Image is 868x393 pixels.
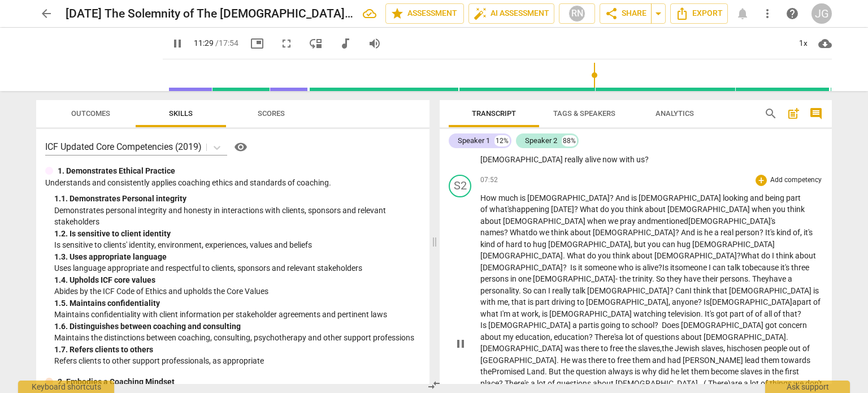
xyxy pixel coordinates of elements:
span: and [565,144,580,153]
span: trinity [632,274,652,283]
span: compare_arrows [427,378,441,392]
span: of [636,332,645,342]
span: It's [705,309,716,318]
span: to [524,240,533,249]
span: . [701,309,705,318]
span: , [550,332,554,342]
span: They [752,274,769,283]
button: View player as separate pane [306,33,326,54]
button: Add summary [784,105,802,123]
button: Share [600,3,652,24]
span: got [765,321,779,330]
span: Assessment [390,7,459,20]
span: my [503,332,515,342]
p: Uses language appropriate and respectful to clients, sponsors and relevant stakeholders [54,262,420,274]
span: ? [645,155,649,164]
span: the [619,274,632,283]
span: them [761,356,781,365]
div: Keyboard shortcuts [18,381,114,393]
span: lead [745,356,761,365]
span: concern [779,321,807,330]
span: real [721,228,735,237]
span: us [636,155,645,164]
span: s [733,344,737,353]
span: , the J [660,344,679,353]
span: [DEMOGRAPHIC_DATA] [480,344,565,353]
span: watching [633,309,668,318]
span: is [528,297,535,306]
span: looking [723,193,750,202]
div: Ask support [765,381,850,393]
span: Tags & Speakers [553,109,615,118]
span: I [689,286,693,295]
button: Fullscreen [276,33,297,54]
span: [DATE] [551,205,574,214]
span: . [545,367,549,376]
span: move_down [309,37,323,50]
span: lot [625,332,636,342]
button: Search [762,105,780,123]
span: to [622,321,631,330]
span: part [786,193,801,202]
span: Share [605,7,646,20]
span: is [593,321,601,330]
span: to [577,297,586,306]
span: personality [480,286,519,295]
button: Assessment [385,3,464,24]
span: we [539,228,551,237]
span: what [480,309,500,318]
span: [DEMOGRAPHIC_DATA] [729,286,813,295]
div: 1. 5. Maintains confidentiality [54,297,420,309]
span: going [601,321,622,330]
span: is [809,144,815,153]
span: / 17:54 [215,38,238,47]
span: [DEMOGRAPHIC_DATA]- [533,274,619,283]
p: 1. Demonstrates Ethical Practice [58,165,175,177]
span: the Promised Land [480,367,545,376]
span: Outcomes [71,109,110,118]
a: Help [782,3,802,24]
span: kind [776,228,793,237]
button: Sharing summary [651,3,666,24]
span: [DEMOGRAPHIC_DATA] [549,309,633,318]
span: they [667,274,684,283]
span: always [608,367,635,376]
p: Demonstrates personal integrity and honesty in interactions with clients, sponsors and relevant s... [54,205,420,228]
p: Abides by the ICF Code of Ethics and upholds the Core Values [54,286,420,297]
span: a [714,228,721,237]
span: What [580,205,600,214]
span: [DEMOGRAPHIC_DATA] [639,193,723,202]
span: . [652,274,656,283]
span: think [693,286,713,295]
span: to [608,356,617,365]
span: [DEMOGRAPHIC_DATA] a p [488,321,583,330]
span: anyone? [672,297,704,306]
span: [DEMOGRAPHIC_DATA] [480,144,565,153]
span: think [787,205,805,214]
span: me, [497,297,511,306]
span: much [498,193,520,202]
span: art [583,321,593,330]
div: RN [568,5,585,22]
span: the [563,367,576,376]
span: I [548,286,552,295]
span: about [632,251,654,260]
h2: [DATE] The Solemnity of The [DEMOGRAPHIC_DATA][PERSON_NAME] 28:16-20 [66,7,354,21]
span: . [786,332,788,342]
span: And [615,193,631,202]
span: a [788,274,792,283]
div: Add outcome [756,175,767,186]
span: [DEMOGRAPHIC_DATA] [480,251,563,260]
span: He [561,356,572,365]
p: Is sensitive to clients' identity, environment, experiences, values and beliefs [54,239,420,251]
span: people [764,344,789,353]
span: have [684,274,702,283]
span: when [752,205,772,214]
span: to b [742,263,754,272]
button: Play [167,33,188,54]
button: Pause [452,335,470,353]
span: really [565,155,585,164]
span: question [576,367,608,376]
span: fullscreen [280,37,293,50]
p: Maintains the distinctions between coaching, consulting, psychotherapy and other support professions [54,332,420,344]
